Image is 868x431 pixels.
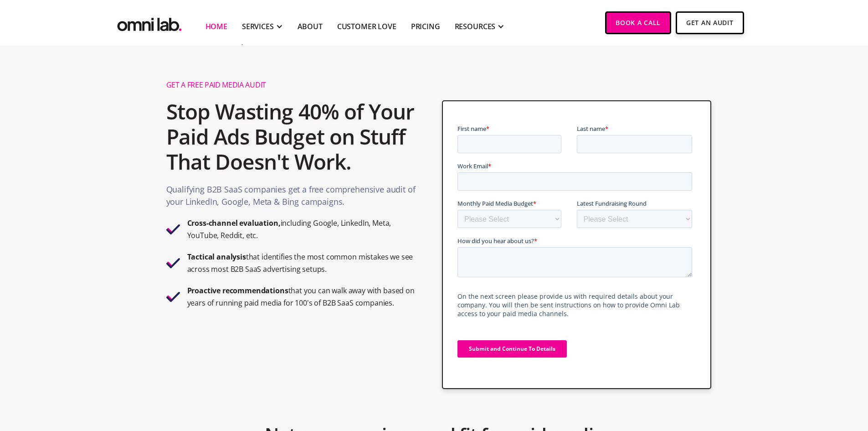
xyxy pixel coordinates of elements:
[605,11,671,34] a: Book a Call
[166,94,417,179] h2: Stop Wasting 40% of Your Paid Ads Budget on Stuff That Doesn't Work.
[187,286,288,296] strong: Proactive recommendations
[187,218,391,240] strong: including Google, LinkedIn, Meta, YouTube, Reddit, etc.
[457,124,696,365] iframe: Form 0
[337,21,396,32] a: Customer Love
[115,11,184,34] a: home
[298,21,323,32] a: About
[166,80,417,90] h1: Get a Free Paid Media Audit
[455,21,496,32] div: RESOURCES
[187,252,246,262] strong: Tactical analysis
[187,218,281,228] strong: Cross-channel evaluation,
[676,11,744,34] a: Get An Audit
[115,11,184,34] img: Omni Lab: B2B SaaS Demand Generation Agency
[205,21,227,32] a: Home
[187,252,413,274] strong: that identifies the most common mistakes we see across most B2B SaaS advertising setups.
[187,286,415,308] strong: that you can walk away with based on years of running paid media for 100's of B2B SaaS companies.
[166,183,417,213] p: Qualifying B2B SaaS companies get a free comprehensive audit of your LinkedIn, Google, Meta & Bin...
[242,21,274,32] div: SERVICES
[704,325,868,431] iframe: Chat Widget
[411,21,440,32] a: Pricing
